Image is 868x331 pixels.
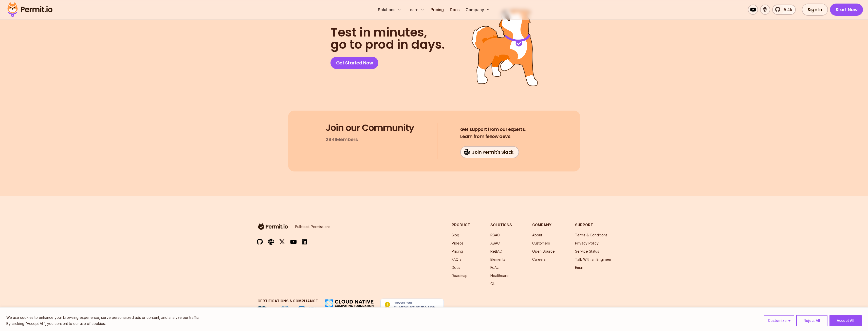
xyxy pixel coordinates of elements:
[575,265,583,270] a: Email
[257,239,263,245] img: github
[405,5,427,15] button: Learn
[464,5,492,15] button: Company
[532,222,555,228] h3: Company
[268,238,274,245] img: slack
[448,5,461,15] a: Docs
[575,233,607,237] a: Terms & Conditions
[257,306,273,315] img: HIPAA
[532,257,546,262] a: Careers
[490,233,500,237] a: RBAC
[490,257,505,262] a: Elements
[452,233,459,237] a: Blog
[532,249,555,253] a: Open Source
[280,306,291,315] img: ISO
[452,222,470,228] h3: Product
[330,26,445,39] span: Test in minutes,
[452,257,461,262] a: FAQ's
[452,249,463,253] a: Pricing
[575,241,599,245] a: Privacy Policy
[575,257,612,262] a: Talk With an Engineer
[575,222,612,228] h3: Support
[279,239,285,245] img: twitter
[829,315,862,326] button: Accept All
[452,273,468,278] a: Roadmap
[830,4,863,16] a: Start Now
[490,222,512,228] h3: Solutions
[532,233,542,237] a: About
[802,4,828,16] a: Sign In
[772,5,796,15] a: 5.4k
[452,241,464,245] a: Videos
[302,239,307,245] img: linkedin
[490,282,495,286] a: CLI
[257,222,289,231] img: logo
[326,123,414,133] h3: Join our Community
[257,299,319,304] h3: Certifications & Compliance
[297,306,319,315] img: SOC
[326,136,358,143] p: 2841 Members
[490,249,502,253] a: ReBAC
[460,126,526,140] h4: Learn from fellow devs
[290,239,297,245] img: youtube
[6,321,199,327] p: By clicking "Accept All", you consent to our use of cookies.
[380,299,444,312] img: Permit.io - Never build permissions again | Product Hunt
[796,315,827,326] button: Reject All
[330,26,445,51] h2: go to prod in days.
[532,241,550,245] a: Customers
[6,315,199,321] p: We use cookies to enhance your browsing experience, serve personalized ads or content, and analyz...
[295,224,330,229] p: Fullstack Permissions
[330,57,379,69] a: Get Started Now
[575,249,599,253] a: Service Status
[490,241,500,245] a: ABAC
[376,5,403,15] button: Solutions
[490,273,509,278] a: Healthcare
[781,7,792,13] span: 5.4k
[5,1,55,18] img: Permit logo
[429,5,446,15] a: Pricing
[452,265,460,270] a: Docs
[490,265,499,270] a: FoAz
[764,315,794,326] button: Customize
[460,126,526,133] span: Get support from our experts,
[460,146,519,158] a: Join Permit's Slack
